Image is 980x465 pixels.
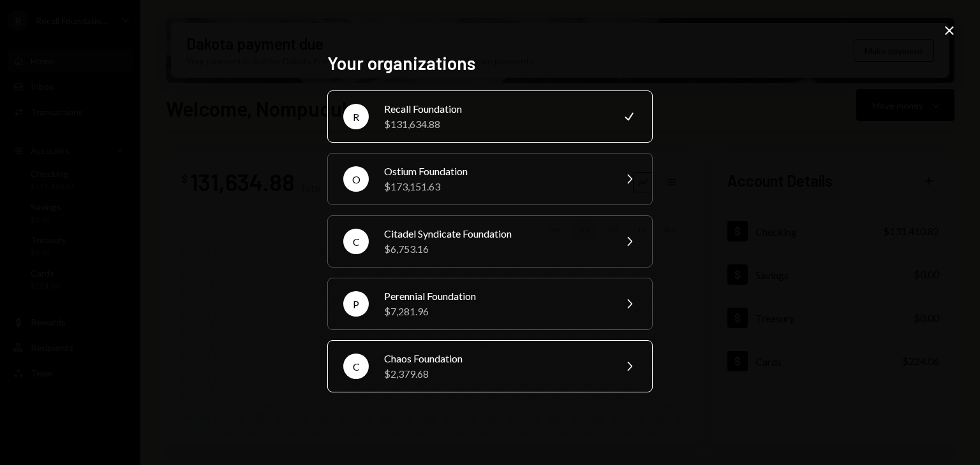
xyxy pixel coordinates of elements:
[384,164,606,179] div: Ostium Foundation
[343,104,369,129] div: R
[327,340,653,392] button: CChaos Foundation$2,379.68
[384,179,606,194] div: $173,151.63
[384,101,606,117] div: Recall Foundation
[384,117,606,132] div: $131,634.88
[327,90,653,143] button: RRecall Foundation$131,634.88
[384,289,606,304] div: Perennial Foundation
[384,366,606,382] div: $2,379.68
[327,215,653,268] button: CCitadel Syndicate Foundation$6,753.16
[384,241,606,257] div: $6,753.16
[343,166,369,192] div: O
[327,153,653,205] button: OOstium Foundation$173,151.63
[343,354,369,379] div: C
[327,51,653,76] h2: Your organizations
[384,351,606,366] div: Chaos Foundation
[343,229,369,254] div: C
[384,304,606,319] div: $7,281.96
[384,226,606,241] div: Citadel Syndicate Foundation
[343,291,369,317] div: P
[327,278,653,330] button: PPerennial Foundation$7,281.96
